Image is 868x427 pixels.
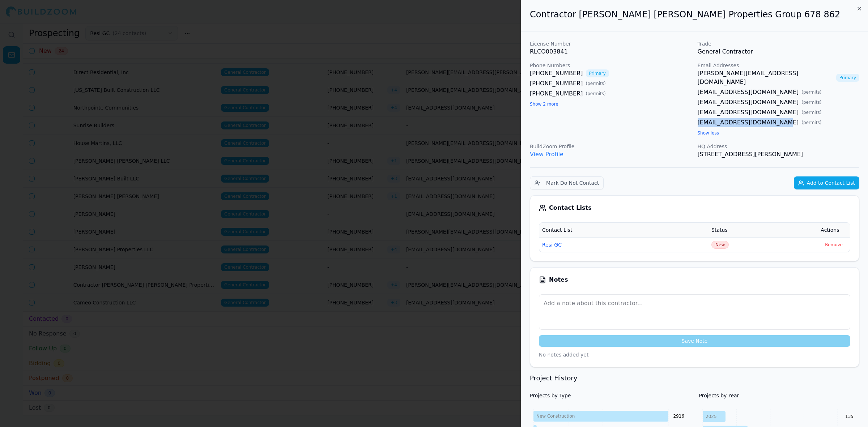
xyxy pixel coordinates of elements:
[530,373,859,383] h3: Project History
[539,204,850,212] div: Contact Lists
[530,9,859,20] h2: Contractor [PERSON_NAME] [PERSON_NAME] Properties Group 678 862
[801,89,821,95] span: ( permits )
[586,69,609,77] span: Primary
[698,108,799,117] a: [EMAIL_ADDRESS][DOMAIN_NAME]
[530,392,690,399] h4: Projects by Type
[530,143,692,150] p: BuildZoom Profile
[698,143,860,150] p: HQ Address
[530,176,604,189] button: Mark Do Not Contact
[698,88,799,97] a: [EMAIL_ADDRESS][DOMAIN_NAME]
[673,413,684,418] text: 2916
[706,414,717,419] tspan: 2025
[530,40,692,47] p: License Number
[539,223,709,237] th: Contact List
[539,351,850,358] p: No notes added yet
[530,79,583,88] a: [PHONE_NUMBER]
[542,241,562,248] button: Resi GC
[530,69,583,78] a: [PHONE_NUMBER]
[586,81,606,86] span: ( permits )
[709,223,818,237] th: Status
[711,241,729,249] button: New
[801,99,821,105] span: ( permits )
[698,118,799,127] a: [EMAIL_ADDRESS][DOMAIN_NAME]
[530,101,558,107] button: Show 2 more
[698,130,719,136] button: Show less
[818,223,850,237] th: Actions
[586,91,606,97] span: ( permits )
[845,414,854,419] text: 135
[711,241,729,249] span: Click to update status
[836,74,859,82] span: Primary
[698,150,860,159] p: [STREET_ADDRESS][PERSON_NAME]
[801,110,821,115] span: ( permits )
[530,47,692,56] p: RLCO003841
[794,176,859,189] button: Add to Contact List
[530,151,563,158] a: View Profile
[801,120,821,125] span: ( permits )
[698,47,860,56] p: General Contractor
[698,40,860,47] p: Trade
[699,392,860,399] h4: Projects by Year
[536,414,575,419] tspan: New Construction
[698,62,860,69] p: Email Addresses
[821,240,847,249] button: Remove
[539,276,850,283] div: Notes
[530,89,583,98] a: [PHONE_NUMBER]
[698,98,799,107] a: [EMAIL_ADDRESS][DOMAIN_NAME]
[698,69,833,86] a: [PERSON_NAME][EMAIL_ADDRESS][DOMAIN_NAME]
[530,62,692,69] p: Phone Numbers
